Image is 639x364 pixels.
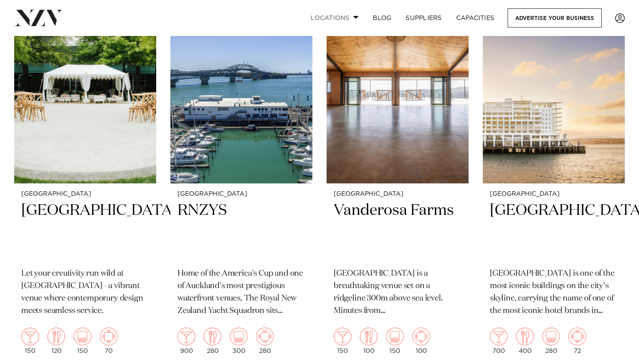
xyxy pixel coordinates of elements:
div: 280 [542,328,560,354]
h2: RNZYS [177,201,305,261]
img: dining.png [516,328,534,345]
small: [GEOGRAPHIC_DATA] [21,191,149,198]
img: meeting.png [568,328,586,345]
div: 70 [100,328,118,354]
img: theatre.png [74,328,91,345]
img: theatre.png [386,328,404,345]
div: 100 [360,328,378,354]
img: cocktail.png [21,328,39,345]
img: meeting.png [256,328,274,345]
div: 900 [177,328,195,354]
div: 120 [47,328,65,354]
div: 72 [568,328,586,354]
img: theatre.png [230,328,248,345]
small: [GEOGRAPHIC_DATA] [334,191,461,198]
img: cocktail.png [334,328,351,345]
a: SUPPLIERS [398,8,449,28]
h2: Vanderosa Farms [334,201,461,261]
img: cocktail.png [490,328,508,345]
div: 100 [412,328,430,354]
p: Home of the America's Cup and one of Auckland's most prestigious waterfront venues, The Royal New... [177,268,305,317]
div: 150 [386,328,404,354]
small: [GEOGRAPHIC_DATA] [490,191,618,198]
img: dining.png [360,328,378,345]
h2: [GEOGRAPHIC_DATA] [490,201,618,261]
p: [GEOGRAPHIC_DATA] is a breathtaking venue set on a ridgeline 300m above sea level. Minutes from [... [334,268,461,317]
p: [GEOGRAPHIC_DATA] is one of the most iconic buildings on the city’s skyline, carrying the name of... [490,268,618,317]
div: 280 [204,328,221,354]
a: Locations [304,8,366,28]
a: Advertise your business [508,8,602,28]
div: 300 [230,328,248,354]
img: theatre.png [542,328,560,345]
a: Capacities [449,8,502,28]
small: [GEOGRAPHIC_DATA] [177,191,305,198]
h2: [GEOGRAPHIC_DATA] [21,201,149,261]
img: nzv-logo.png [14,10,63,26]
div: 150 [21,328,39,354]
div: 400 [516,328,534,354]
img: meeting.png [412,328,430,345]
p: Let your creativity run wild at [GEOGRAPHIC_DATA] - a vibrant venue where contemporary design mee... [21,268,149,317]
div: 150 [334,328,351,354]
img: dining.png [204,328,221,345]
div: 150 [74,328,91,354]
img: cocktail.png [177,328,195,345]
div: 700 [490,328,508,354]
img: meeting.png [100,328,118,345]
a: BLOG [366,8,398,28]
div: 280 [256,328,274,354]
img: dining.png [47,328,65,345]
